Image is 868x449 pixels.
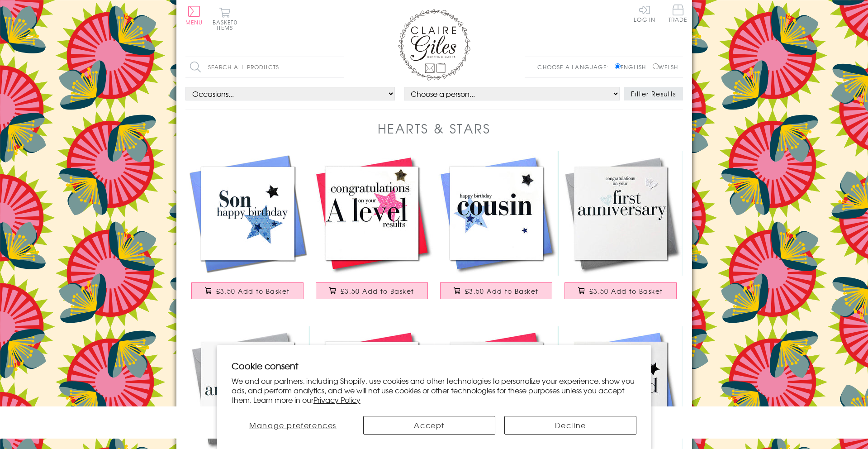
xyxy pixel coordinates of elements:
span: £3.50 Add to Basket [216,287,290,296]
a: 1st Wedding Anniversary Card, Silver Heart, fabric butterfly Embellished £3.50 Add to Basket [559,151,683,308]
span: Trade [669,5,688,22]
input: English [615,63,621,69]
a: Congratulations Card, A Level results, Pink, Embellished with a padded star £3.50 Add to Basket [310,151,434,308]
input: Search [335,57,344,77]
label: Welsh [653,63,678,71]
a: Birthday Card, Blue Star, Happy Birthday Cousin, Embellished with a padded star £3.50 Add to Basket [434,151,559,308]
span: £3.50 Add to Basket [465,287,539,296]
h2: Cookie consent [232,359,637,372]
a: Trade [669,5,688,24]
img: Birthday Card, Blue Stars, Son, Embellished with a shiny padded star [185,151,310,276]
h1: Hearts & Stars [378,119,491,138]
a: Log In [634,5,655,22]
a: Privacy Policy [313,394,360,405]
img: Claire Giles Greetings Cards [398,9,470,81]
button: Menu [185,6,203,25]
button: Basket0 items [213,7,237,30]
button: £3.50 Add to Basket [191,282,304,299]
img: Birthday Card, Blue Star, Happy Birthday Cousin, Embellished with a padded star [434,151,559,276]
button: £3.50 Add to Basket [564,282,677,299]
button: Manage preferences [232,416,355,435]
p: Choose a language: [537,63,613,71]
button: Decline [504,416,636,435]
input: Search all products [185,57,344,77]
span: £3.50 Add to Basket [341,287,414,296]
span: Manage preferences [249,420,337,430]
span: 0 items [217,18,237,32]
button: Filter Results [624,87,683,100]
img: 1st Wedding Anniversary Card, Silver Heart, fabric butterfly Embellished [559,151,683,276]
button: £3.50 Add to Basket [316,282,428,299]
input: Welsh [653,63,659,69]
button: Accept [363,416,495,435]
a: Birthday Card, Blue Stars, Son, Embellished with a shiny padded star £3.50 Add to Basket [185,151,310,308]
button: £3.50 Add to Basket [440,282,552,299]
p: We and our partners, including Shopify, use cookies and other technologies to personalize your ex... [232,376,637,404]
span: £3.50 Add to Basket [589,287,663,296]
img: Congratulations Card, A Level results, Pink, Embellished with a padded star [310,151,434,276]
span: Menu [185,18,203,26]
label: English [615,63,650,71]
